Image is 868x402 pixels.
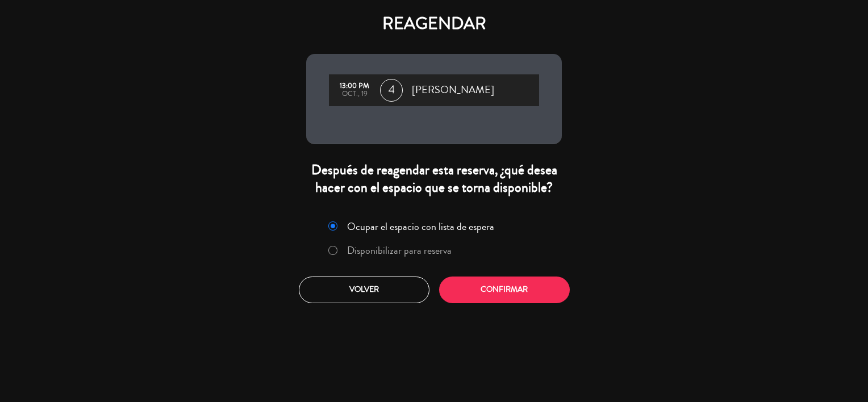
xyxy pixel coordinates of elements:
[347,221,494,232] label: Ocupar el espacio con lista de espera
[335,82,374,90] div: 13:00 PM
[347,245,452,256] label: Disponibilizar para reserva
[412,82,494,99] span: [PERSON_NAME]
[306,14,562,34] h4: REAGENDAR
[335,90,374,98] div: oct., 19
[380,79,403,102] span: 4
[299,277,429,303] button: Volver
[439,277,570,303] button: Confirmar
[306,161,562,196] div: Después de reagendar esta reserva, ¿qué desea hacer con el espacio que se torna disponible?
